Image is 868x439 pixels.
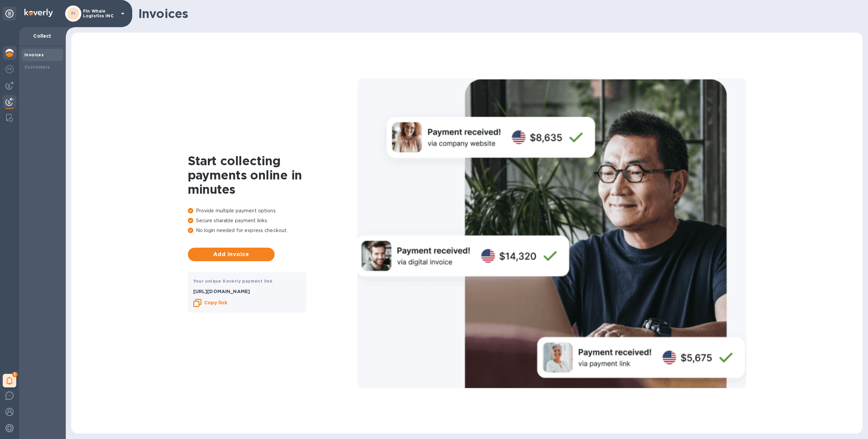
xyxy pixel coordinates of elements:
[193,250,269,259] span: Add invoice
[204,300,227,305] b: Copy link
[24,9,53,17] img: Logo
[193,288,301,295] p: [URL][DOMAIN_NAME]
[188,217,357,224] p: Secure sharable payment links.
[24,52,44,57] b: Invoices
[188,248,275,261] button: Add invoice
[83,9,117,18] p: Fin Whale Logistics INC
[188,227,357,234] p: No login needed for express checkout.
[12,372,18,377] span: 1
[5,65,14,73] img: Foreign exchange
[188,154,357,196] h1: Start collecting payments online in minutes
[24,64,50,70] b: Customers
[71,11,76,16] b: FI
[3,7,16,20] div: Unpin categories
[193,279,273,284] b: Your unique Koverly payment link
[188,207,357,214] p: Provide multiple payment options.
[138,6,857,21] h1: Invoices
[24,33,60,39] p: Collect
